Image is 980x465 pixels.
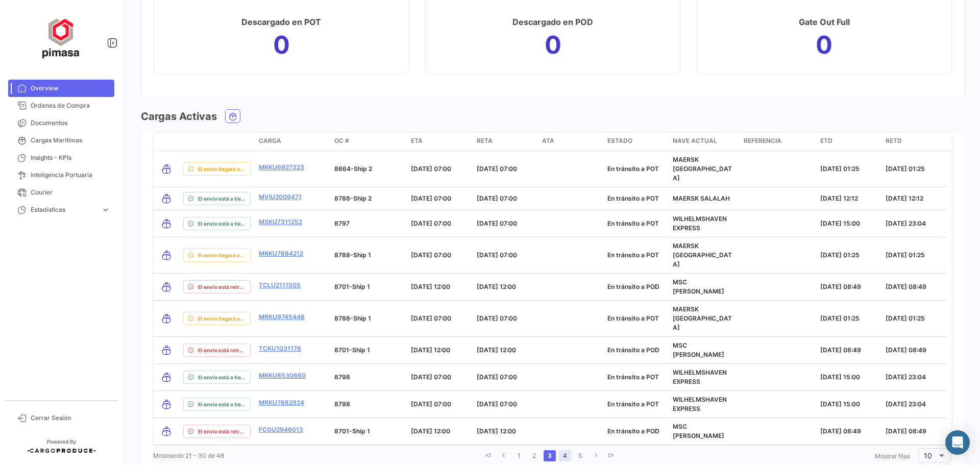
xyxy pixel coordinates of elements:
span: [DATE] 08:49 [886,346,926,354]
span: En tránsito a POT [607,165,659,173]
span: [DATE] 01:25 [886,165,925,173]
span: [DATE] 07:00 [411,165,451,173]
span: Documentos [31,118,110,128]
a: 3 [544,450,556,461]
span: Carga [259,136,281,145]
span: El envío llegará adelantado. [198,251,246,259]
span: [DATE] 01:25 [820,251,860,259]
span: En tránsito a POD [607,427,659,435]
li: page 5 [573,447,588,464]
datatable-header-cell: ETD [816,132,881,151]
p: 8701-Ship 1 [334,427,403,436]
span: [DATE] 23:04 [886,373,926,381]
span: En tránsito a POT [607,219,659,227]
span: En tránsito a POD [607,283,659,290]
p: MAERSK [GEOGRAPHIC_DATA] [673,305,735,332]
p: 8798 [334,400,403,409]
p: 8701-Ship 1 [334,282,403,291]
a: Overview [8,80,114,97]
li: page 3 [542,447,557,464]
span: [DATE] 12:12 [886,194,923,202]
span: [DATE] 01:25 [886,314,925,322]
p: MSC [PERSON_NAME] [673,278,735,296]
span: ETD [820,136,832,145]
p: WILHELMSHAVEN EXPRESS [673,214,735,233]
p: MAERSK SALALAH [673,194,735,203]
span: [DATE] 15:00 [820,400,860,408]
h3: Gate Out Full [799,15,850,29]
span: Nave actual [673,136,717,145]
span: Estado [607,136,632,145]
a: Órdenes de Compra [8,97,114,114]
a: 1 [513,450,525,461]
span: [DATE] 08:49 [886,427,926,435]
datatable-header-cell: Estado [603,132,669,151]
p: 8664-Ship 2 [334,164,403,174]
span: Inteligencia Portuaria [31,170,110,180]
span: Overview [31,84,110,93]
a: MRKU8530660 [259,371,306,380]
a: go to next page [590,450,602,461]
datatable-header-cell: transportMode [154,132,179,151]
span: [DATE] 07:00 [477,400,517,408]
span: [DATE] 12:00 [411,346,450,354]
a: MRKU7684212 [259,249,303,258]
span: [DATE] 01:25 [820,165,860,173]
datatable-header-cell: Carga [255,132,330,151]
a: Cargas Marítimas [8,132,114,149]
a: 2 [528,450,541,461]
span: Cargas Marítimas [31,136,110,145]
p: MAERSK [GEOGRAPHIC_DATA] [673,155,735,183]
span: El envío llegará adelantado. [198,165,246,173]
datatable-header-cell: RETA [473,132,538,151]
span: Courier [31,188,110,197]
a: go to first page [482,450,495,461]
datatable-header-cell: Referencia [740,132,816,151]
p: MSC [PERSON_NAME] [673,341,735,359]
span: [DATE] 08:49 [820,346,861,354]
span: [DATE] 07:00 [411,400,451,408]
span: [DATE] 07:00 [477,314,517,322]
span: El envío está a tiempo. [198,400,246,408]
span: OC # [334,136,349,145]
a: Insights - KPIs [8,149,114,166]
datatable-header-cell: delayStatus [179,132,255,151]
span: En tránsito a POT [607,194,659,202]
span: [DATE] 07:00 [477,219,517,227]
h3: Descargado en POD [512,15,593,29]
span: [DATE] 12:00 [411,283,450,290]
span: Mostrar filas [875,452,910,460]
span: [DATE] 07:00 [411,251,451,259]
datatable-header-cell: OC # [330,132,407,151]
span: RETA [477,136,493,145]
span: El envío está retrasado. [198,346,246,354]
span: [DATE] 07:00 [477,165,517,173]
span: El envío está a tiempo. [198,373,246,381]
span: En tránsito a POT [607,400,659,408]
a: MVIU2009471 [259,192,302,202]
datatable-header-cell: Nave actual [669,132,739,151]
span: Cerrar Sesión [31,413,110,423]
datatable-header-cell: ETA [407,132,472,151]
a: Inteligencia Portuaria [8,166,114,184]
span: [DATE] 12:12 [820,194,858,202]
li: page 4 [557,447,573,464]
span: ATA [542,136,554,145]
span: [DATE] 07:00 [477,251,517,259]
h1: 0 [545,37,561,53]
span: [DATE] 07:00 [477,194,517,202]
span: El envío está a tiempo. [198,194,246,203]
h3: Descargado en POT [241,15,321,29]
span: El envío está a tiempo. [198,219,246,228]
span: [DATE] 07:00 [411,219,451,227]
span: [DATE] 12:00 [477,427,516,435]
span: [DATE] 01:25 [820,314,860,322]
div: Abrir Intercom Messenger [945,430,970,455]
h3: Cargas Activas [141,109,217,124]
span: El envío está retrasado. [198,427,246,435]
span: Órdenes de Compra [31,101,110,110]
p: WILHELMSHAVEN EXPRESS [673,395,735,413]
datatable-header-cell: RETD [881,132,947,151]
datatable-header-cell: ATA [538,132,603,151]
li: page 1 [511,447,527,464]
